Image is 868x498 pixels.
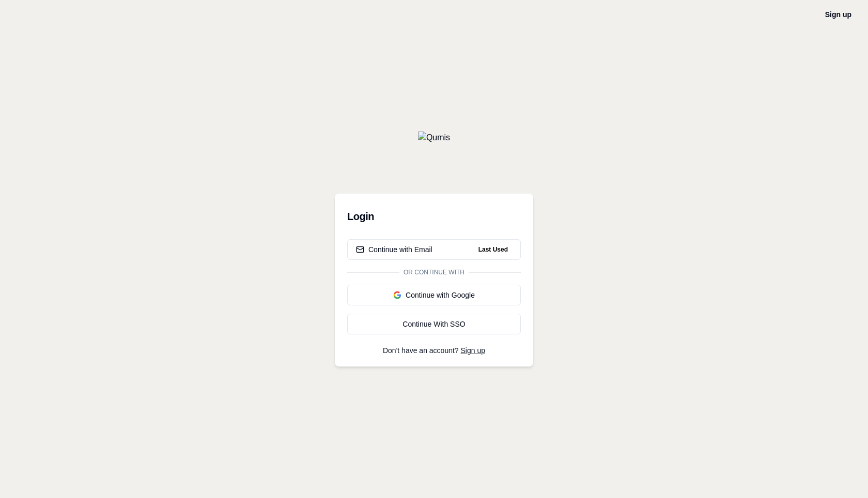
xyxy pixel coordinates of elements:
a: Sign up [825,10,851,19]
button: Continue with Google [347,285,521,305]
span: Last Used [474,243,512,256]
span: Or continue with [399,268,469,276]
button: Continue with EmailLast Used [347,239,521,260]
div: Continue with Google [356,290,512,300]
a: Sign up [461,346,485,355]
div: Continue With SSO [356,319,512,329]
a: Continue With SSO [347,314,521,334]
p: Don't have an account? [347,347,521,354]
div: Continue with Email [356,244,432,255]
img: Qumis [418,131,450,144]
h3: Login [347,206,521,227]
